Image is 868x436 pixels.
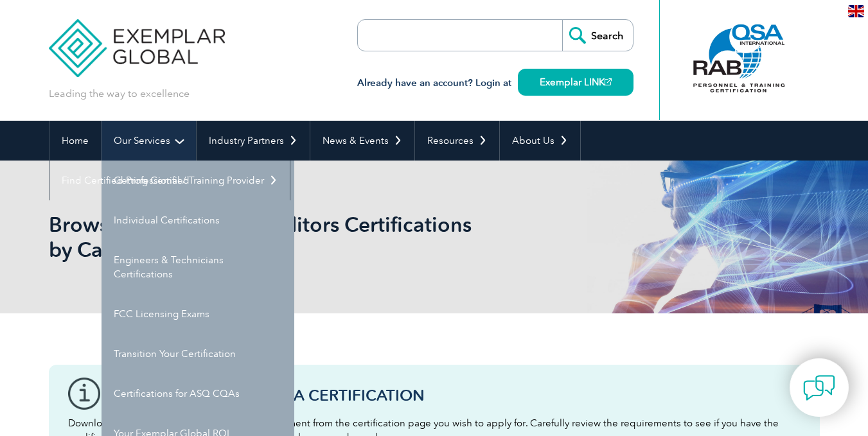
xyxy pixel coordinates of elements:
[49,87,190,101] p: Leading the way to excellence
[102,121,196,161] a: Our Services
[803,372,835,404] img: contact-chat.png
[357,75,633,91] h3: Already have an account? Login at
[49,212,542,262] h1: Browse All Individual Auditors Certifications by Category
[49,121,101,161] a: Home
[310,121,414,161] a: News & Events
[102,200,294,240] a: Individual Certifications
[102,374,294,414] a: Certifications for ASQ CQAs
[102,240,294,294] a: Engineers & Technicians Certifications
[500,121,580,161] a: About Us
[605,78,612,85] img: open_square.png
[107,387,801,403] h3: Before You Apply For a Certification
[49,161,290,200] a: Find Certified Professional / Training Provider
[197,121,310,161] a: Industry Partners
[102,334,294,374] a: Transition Your Certification
[848,5,864,17] img: en
[562,20,633,51] input: Search
[102,294,294,334] a: FCC Licensing Exams
[415,121,499,161] a: Resources
[518,69,633,96] a: Exemplar LINK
